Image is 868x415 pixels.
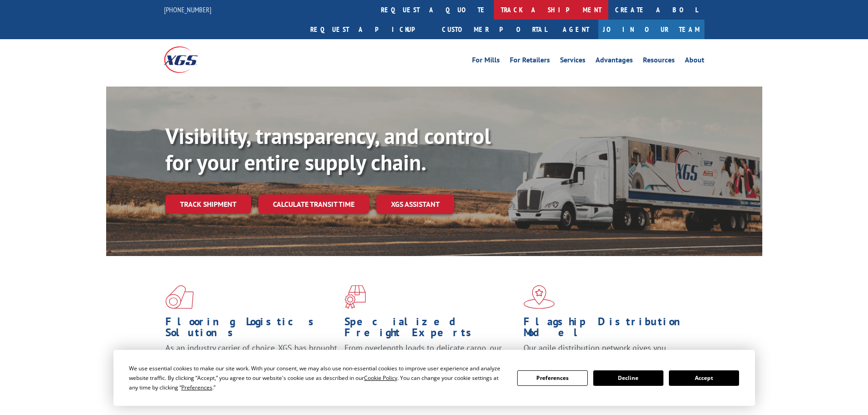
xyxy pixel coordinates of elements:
button: Decline [593,370,663,386]
span: As an industry carrier of choice, XGS has brought innovation and dedication to flooring logistics... [165,343,337,375]
h1: Flooring Logistics Solutions [165,316,338,343]
h1: Specialized Freight Experts [344,316,517,343]
b: Visibility, transparency, and control for your entire supply chain. [165,122,491,176]
a: Request a pickup [303,20,435,39]
a: XGS ASSISTANT [376,195,454,214]
a: Calculate transit time [258,195,369,214]
a: Services [560,56,586,67]
a: About [685,56,704,67]
a: For Retailers [510,56,550,67]
a: For Mills [472,56,500,67]
span: Preferences [181,384,212,391]
a: Track shipment [165,195,251,214]
img: xgs-icon-total-supply-chain-intelligence-red [165,285,194,309]
a: Join Our Team [598,20,704,39]
span: Cookie Policy [364,374,397,382]
button: Preferences [517,370,587,386]
span: Our agile distribution network gives you nationwide inventory management on demand. [524,343,691,364]
a: Agent [554,20,598,39]
a: [PHONE_NUMBER] [164,5,211,14]
a: Advantages [596,56,633,67]
h1: Flagship Distribution Model [524,316,696,343]
div: We use essential cookies to make our site work. With your consent, we may also use non-essential ... [129,364,506,392]
div: Cookie Consent Prompt [113,350,755,406]
button: Accept [669,370,739,386]
p: From overlength loads to delicate cargo, our experienced staff knows the best way to move your fr... [344,343,517,383]
a: Customer Portal [435,20,554,39]
img: xgs-icon-flagship-distribution-model-red [524,285,555,309]
a: Resources [643,56,675,67]
img: xgs-icon-focused-on-flooring-red [344,285,366,309]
